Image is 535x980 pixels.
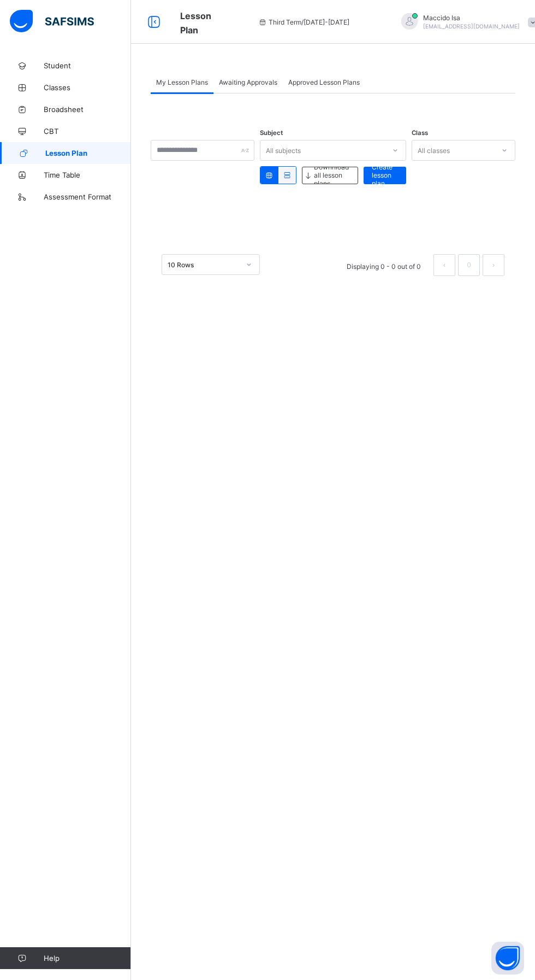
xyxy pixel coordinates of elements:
span: My Lesson Plans [156,78,208,86]
span: Time Table [44,171,131,179]
span: Class [412,129,428,137]
span: Subject [260,129,283,137]
span: Create lesson plan [372,163,398,187]
button: Open asap [491,942,524,975]
span: Lesson Plan [180,10,211,36]
span: Downnload all lesson plans [314,163,349,187]
div: 10 Rows [168,261,240,269]
button: prev page [433,254,455,276]
button: next page [483,254,504,276]
span: Broadsheet [44,105,131,114]
span: Student [44,61,131,70]
span: Maccido Isa [423,14,520,22]
span: [EMAIL_ADDRESS][DOMAIN_NAME] [423,23,520,30]
span: CBT [44,127,131,136]
div: All classes [418,140,450,161]
li: 上一页 [433,254,455,276]
span: Assessment Format [44,192,131,201]
li: Displaying 0 - 0 out of 0 [338,254,429,276]
li: 下一页 [483,254,504,276]
div: All subjects [266,140,301,161]
span: session/term information [258,18,349,26]
span: Lesson Plan [45,149,131,157]
a: 0 [463,258,474,272]
span: Approved Lesson Plans [288,78,360,86]
span: Awaiting Approvals [219,78,277,86]
img: safsims [10,10,94,33]
span: Help [44,954,130,963]
li: 0 [458,254,480,276]
span: Classes [44,83,131,92]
